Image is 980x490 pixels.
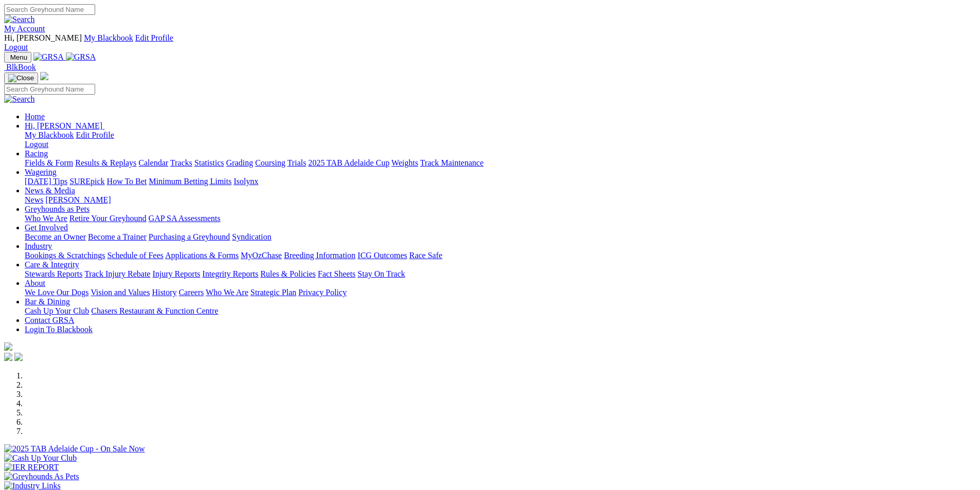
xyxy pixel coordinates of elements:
a: Applications & Forms [165,251,239,260]
span: Hi, [PERSON_NAME] [4,33,82,42]
a: Login To Blackbook [25,325,93,334]
div: Greyhounds as Pets [25,214,976,223]
a: SUREpick [69,177,104,186]
span: Menu [10,53,27,61]
img: logo-grsa-white.png [40,72,48,80]
a: Rules & Policies [260,269,316,278]
a: Edit Profile [135,33,173,42]
a: Become an Owner [25,232,86,241]
div: Hi, [PERSON_NAME] [25,131,976,149]
a: 2025 TAB Adelaide Cup [308,158,389,167]
a: GAP SA Assessments [149,214,221,223]
a: Coursing [255,158,286,167]
a: Bookings & Scratchings [25,251,105,260]
a: News & Media [25,186,75,195]
a: Who We Are [206,288,248,297]
a: Statistics [194,158,224,167]
img: Search [4,95,35,104]
a: Bar & Dining [25,297,70,306]
a: Breeding Information [284,251,355,260]
a: Contact GRSA [25,316,74,324]
a: Track Maintenance [420,158,484,167]
a: Isolynx [234,177,258,186]
a: Calendar [138,158,168,167]
div: Racing [25,158,976,168]
a: Industry [25,242,52,250]
a: Purchasing a Greyhound [149,232,230,241]
a: [DATE] Tips [25,177,67,186]
a: Grading [226,158,253,167]
a: My Blackbook [25,131,74,139]
div: Care & Integrity [25,269,976,279]
button: Toggle navigation [4,52,31,63]
span: BlkBook [6,63,36,71]
input: Search [4,84,95,95]
img: 2025 TAB Adelaide Cup - On Sale Now [4,444,145,453]
div: Industry [25,251,976,260]
a: News [25,195,43,204]
a: Retire Your Greyhound [69,214,147,223]
div: Bar & Dining [25,306,976,316]
div: Wagering [25,177,976,186]
a: Weights [391,158,418,167]
img: logo-grsa-white.png [4,342,12,351]
a: MyOzChase [241,251,282,260]
a: Hi, [PERSON_NAME] [25,121,104,130]
a: How To Bet [107,177,147,186]
a: Strategic Plan [251,288,296,297]
a: Fields & Form [25,158,73,167]
a: Chasers Restaurant & Function Centre [91,306,218,315]
input: Search [4,4,95,15]
a: Stay On Track [358,269,405,278]
a: Logout [25,140,48,149]
img: GRSA [33,52,64,62]
a: Race Safe [409,251,442,260]
a: My Blackbook [84,33,133,42]
a: Home [25,112,45,121]
a: Racing [25,149,48,158]
a: Edit Profile [76,131,114,139]
div: My Account [4,33,976,52]
a: [PERSON_NAME] [45,195,111,204]
img: Close [8,74,34,82]
a: Greyhounds as Pets [25,205,90,213]
img: twitter.svg [14,353,23,361]
a: We Love Our Dogs [25,288,88,297]
div: About [25,288,976,297]
a: Fact Sheets [318,269,355,278]
a: Stewards Reports [25,269,82,278]
button: Toggle navigation [4,72,38,84]
a: About [25,279,45,287]
a: Logout [4,43,28,51]
img: IER REPORT [4,463,59,472]
a: ICG Outcomes [358,251,407,260]
a: Vision and Values [91,288,150,297]
img: facebook.svg [4,353,12,361]
a: History [152,288,176,297]
img: Search [4,15,35,24]
img: Greyhounds As Pets [4,472,79,481]
a: Syndication [232,232,271,241]
a: Trials [287,158,306,167]
a: My Account [4,24,45,33]
a: Minimum Betting Limits [149,177,231,186]
a: Track Injury Rebate [84,269,150,278]
a: Wagering [25,168,57,176]
a: Tracks [170,158,192,167]
a: Care & Integrity [25,260,79,269]
a: BlkBook [4,63,36,71]
a: Privacy Policy [298,288,347,297]
img: Cash Up Your Club [4,453,77,463]
a: Schedule of Fees [107,251,163,260]
div: Get Involved [25,232,976,242]
a: Integrity Reports [202,269,258,278]
a: Become a Trainer [88,232,147,241]
a: Get Involved [25,223,68,232]
a: Careers [179,288,204,297]
a: Injury Reports [152,269,200,278]
span: Hi, [PERSON_NAME] [25,121,102,130]
a: Cash Up Your Club [25,306,89,315]
img: GRSA [66,52,96,62]
div: News & Media [25,195,976,205]
a: Results & Replays [75,158,136,167]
